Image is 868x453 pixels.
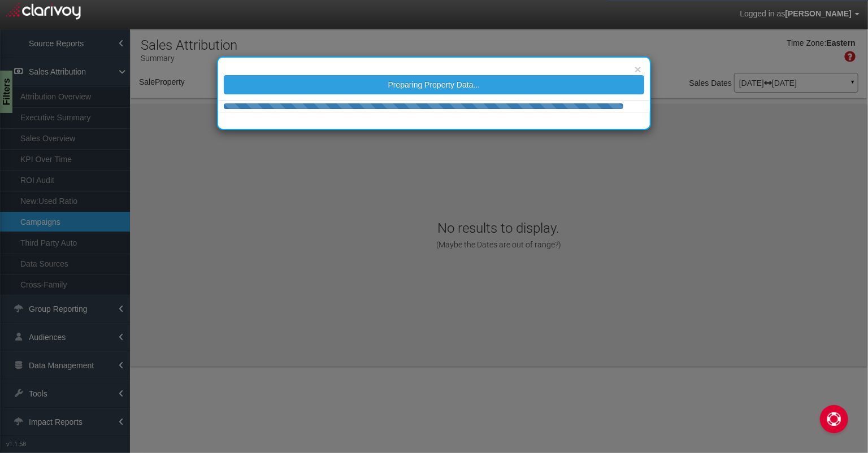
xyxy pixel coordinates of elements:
[731,1,868,28] a: Logged in as[PERSON_NAME]
[785,9,852,18] span: [PERSON_NAME]
[224,75,644,94] button: Preparing Property Data...
[635,63,641,75] button: ×
[740,9,785,18] span: Logged in as
[388,80,480,89] span: Preparing Property Data...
